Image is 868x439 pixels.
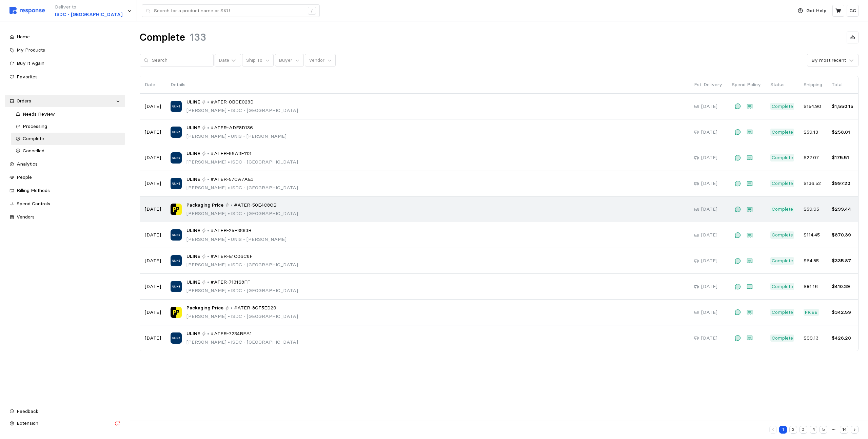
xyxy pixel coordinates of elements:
[226,107,231,113] span: •
[186,287,298,294] p: [PERSON_NAME] ISDC - [GEOGRAPHIC_DATA]
[832,283,853,290] p: $410.39
[186,176,200,183] span: ULINE
[5,211,125,223] a: Vendors
[186,150,200,157] span: ULINE
[207,98,209,106] p: •
[5,44,125,56] a: My Products
[770,81,794,89] p: Status
[772,231,793,239] p: Complete
[11,133,125,145] a: Complete
[211,176,254,183] span: #ATER-57CA7AE3
[9,7,45,14] img: svg%3e
[701,335,717,342] p: [DATE]
[17,214,35,220] span: Vendors
[5,31,125,43] a: Home
[5,198,125,210] a: Spend Controls
[186,133,287,140] p: [PERSON_NAME] UNIS - [PERSON_NAME]
[17,187,50,193] span: Billing Methods
[811,57,846,64] div: By most recent
[23,135,44,141] span: Complete
[17,47,45,53] span: My Products
[186,210,298,217] p: [PERSON_NAME] ISDC - [GEOGRAPHIC_DATA]
[23,148,44,154] span: Cancelled
[5,417,125,430] button: Extension
[779,426,787,434] button: 1
[145,206,161,213] p: [DATE]
[186,184,298,192] p: [PERSON_NAME] ISDC - [GEOGRAPHIC_DATA]
[171,204,182,215] img: Packaging Price
[17,161,38,167] span: Analytics
[219,57,229,64] div: Date
[186,261,298,269] p: [PERSON_NAME] ISDC - [GEOGRAPHIC_DATA]
[772,257,793,265] p: Complete
[772,309,793,316] p: Complete
[186,202,223,209] span: Packaging Price
[171,229,182,241] img: ULINE
[211,253,253,260] span: #ATER-E1C06C8F
[231,202,233,209] p: •
[810,426,817,434] button: 4
[226,210,231,216] span: •
[171,81,685,89] p: Details
[17,60,44,66] span: Buy It Again
[832,335,853,342] p: $426.20
[832,180,853,187] p: $997.20
[820,426,827,434] button: 5
[211,150,251,157] span: #ATER-86A3F113
[804,206,822,213] p: $59.95
[226,287,231,293] span: •
[804,335,822,342] p: $99.13
[832,103,853,110] p: $1,550.15
[145,257,161,265] p: [DATE]
[207,124,209,132] p: •
[17,408,38,414] span: Feedback
[772,206,793,213] p: Complete
[11,120,125,133] a: Processing
[701,180,717,187] p: [DATE]
[701,257,717,265] p: [DATE]
[5,405,125,418] button: Feedback
[5,95,125,107] a: Orders
[211,98,254,106] span: #ATER-0BCE023D
[211,124,253,132] span: #ATER-ADE8D136
[701,129,717,136] p: [DATE]
[804,103,822,110] p: $154.90
[226,185,231,191] span: •
[226,236,231,242] span: •
[152,54,210,66] input: Search
[11,108,125,120] a: Needs Review
[772,283,793,290] p: Complete
[186,313,298,320] p: [PERSON_NAME] ISDC - [GEOGRAPHIC_DATA]
[701,103,717,110] p: [DATE]
[171,332,182,344] img: ULINE
[305,54,336,67] button: Vendor
[275,54,304,67] button: Buyer
[207,227,209,234] p: •
[794,4,830,17] button: Get Help
[832,154,853,161] p: $175.51
[804,81,822,89] p: Shipping
[171,101,182,112] img: ULINE
[804,283,822,290] p: $91.16
[186,339,298,346] p: [PERSON_NAME] ISDC - [GEOGRAPHIC_DATA]
[17,74,38,80] span: Favorites
[211,330,252,338] span: #ATER-7234BEA1
[186,279,200,286] span: ULINE
[17,201,50,207] span: Spend Controls
[145,103,161,110] p: [DATE]
[805,309,818,316] p: Free
[308,7,316,15] div: /
[145,309,161,316] p: [DATE]
[772,180,793,187] p: Complete
[145,335,161,342] p: [DATE]
[234,202,277,209] span: #ATER-50E4C8CB
[804,129,822,136] p: $59.13
[701,206,717,213] p: [DATE]
[186,304,223,312] span: Packaging Price
[5,158,125,170] a: Analytics
[207,279,209,286] p: •
[5,171,125,184] a: People
[23,111,55,117] span: Needs Review
[207,176,209,183] p: •
[140,31,185,44] h1: Complete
